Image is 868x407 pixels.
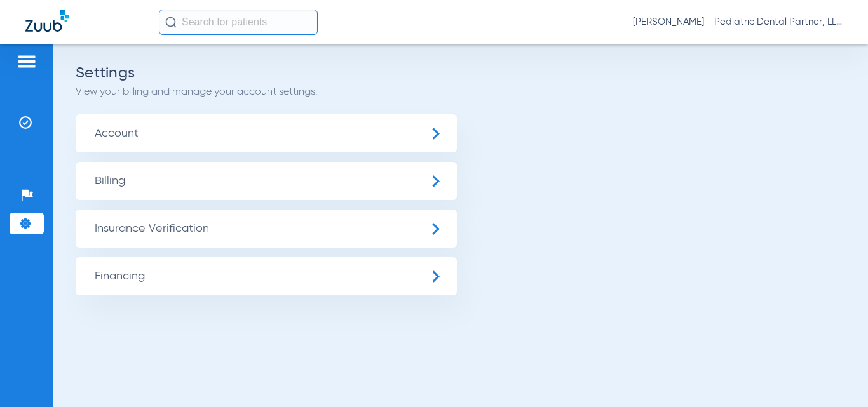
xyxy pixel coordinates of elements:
[76,210,457,248] span: Insurance Verification
[17,54,37,69] img: hamburger-icon
[76,257,457,295] span: Financing
[76,114,457,152] span: Account
[633,16,843,29] span: [PERSON_NAME] - Pediatric Dental Partner, LLP
[76,162,457,200] span: Billing
[76,67,846,79] h2: Settings
[165,17,177,28] img: Search Icon
[25,10,69,32] img: Zuub Logo
[76,86,846,98] p: View your billing and manage your account settings.
[159,10,318,35] input: Search for patients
